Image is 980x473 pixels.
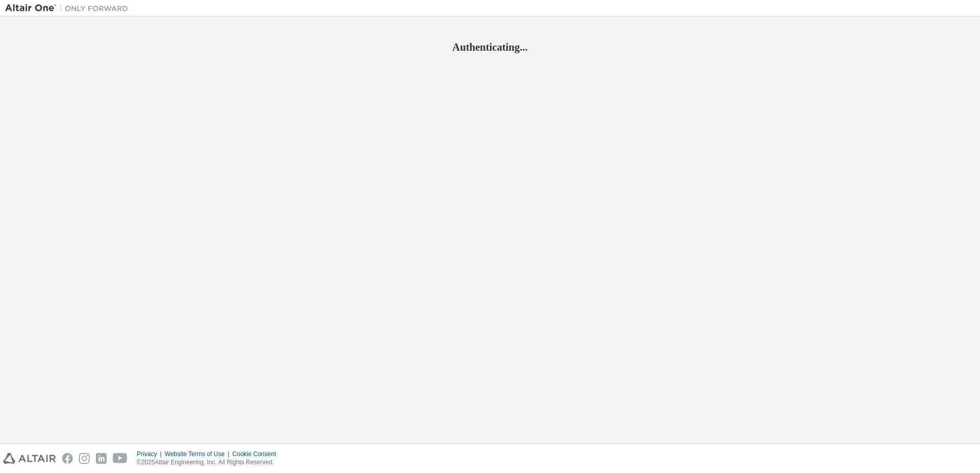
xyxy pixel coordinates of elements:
div: Privacy [137,450,165,458]
h2: Authenticating... [5,40,975,54]
img: youtube.svg [113,453,128,464]
img: Altair One [5,3,133,13]
img: instagram.svg [79,453,90,464]
img: altair_logo.svg [3,453,56,464]
img: linkedin.svg [96,453,107,464]
div: Website Terms of Use [165,450,232,458]
img: facebook.svg [62,453,73,464]
div: Cookie Consent [232,450,282,458]
p: © 2025 Altair Engineering, Inc. All Rights Reserved. [137,458,282,467]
